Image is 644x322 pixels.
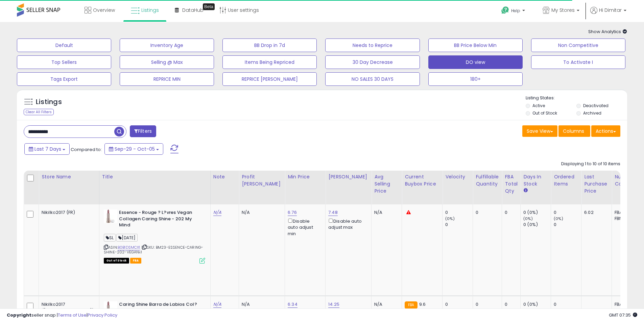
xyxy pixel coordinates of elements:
div: Displaying 1 to 10 of 10 items [561,161,620,167]
i: Get Help [501,6,509,15]
button: Selling @ Max [120,55,214,69]
div: Store Name [42,173,96,180]
small: (0%) [554,216,563,221]
span: Listings [141,7,159,14]
div: FBM: 3 [615,308,637,314]
button: To Activate I [531,55,625,69]
div: 0 [554,209,581,216]
div: 0 [476,209,497,216]
small: (0%) [554,308,563,314]
span: All listings that are currently out of stock and unavailable for purchase on Amazon [104,258,129,264]
small: (0%) [445,308,455,314]
button: 180+ [428,72,523,86]
span: FBA [130,258,142,264]
img: 31ztQZO2kuL._SL40_.jpg [104,301,117,315]
small: Days In Stock. [523,188,527,194]
div: Clear All Filters [24,109,54,115]
a: N/A [213,209,221,216]
small: (0%) [445,216,455,221]
strong: Copyright [7,312,31,318]
h5: Listings [36,97,62,107]
small: (0%) [523,308,533,314]
a: 14.25 [328,301,339,308]
span: Help [511,8,520,14]
b: Caring Shine Barra de Labios Col?geno Vegano - 202 [119,301,201,316]
div: [PERSON_NAME] [328,173,368,180]
div: 0 [445,222,473,228]
span: My Stores [551,7,575,14]
div: 0 [476,301,497,307]
div: ASIN: [104,209,205,263]
div: Avg Selling Price [374,173,399,195]
button: 30 Day Decrease [325,55,420,69]
div: 0 [505,209,515,216]
button: NO SALES 30 DAYS [325,72,420,86]
span: SL [104,234,116,242]
div: N/A [374,209,397,216]
a: Terms of Use [58,312,87,318]
div: 0 [445,301,473,307]
button: Non Competitive [531,39,625,52]
button: Columns [558,125,590,137]
button: Save View [522,125,557,137]
div: Note [213,173,236,180]
button: REPRICE MIN [120,72,214,86]
span: Columns [563,128,584,134]
div: Fulfillable Quantity [476,173,499,188]
a: Privacy Policy [88,312,117,318]
span: Hi Dimitar [599,7,622,14]
div: 0 (0%) [523,301,551,307]
div: Disable auto adjust min [288,217,320,237]
a: N/A [213,301,221,308]
div: FBM: 8 [615,216,637,222]
div: 0 (0%) [523,222,551,228]
button: Last 7 Days [24,143,70,155]
p: Listing States: [526,95,627,101]
button: Inventory Age [120,39,214,52]
button: Sep-29 - Oct-05 [104,143,163,155]
button: REPRICE [PERSON_NAME] [222,72,317,86]
div: seller snap | | [7,312,117,319]
div: Profit [PERSON_NAME] [242,173,282,188]
button: Actions [591,125,620,137]
div: N/A [242,209,280,216]
div: FBA Total Qty [505,173,518,195]
div: Tooltip anchor [203,3,215,10]
button: Tags Export [17,72,111,86]
div: 0 [445,209,473,216]
div: Velocity [445,173,470,180]
button: Items Being Repriced [222,55,317,69]
div: 0 [554,222,581,228]
div: N/A [242,301,280,307]
span: DataHub [182,7,204,14]
div: 0 (0%) [523,209,551,216]
div: Min Price [288,173,323,180]
a: 7.48 [328,209,338,216]
div: Nikilko2017 (FR) [42,209,94,216]
img: 31ztQZO2kuL._SL40_.jpg [104,209,117,223]
div: Ordered Items [554,173,578,188]
label: Deactivated [583,103,609,108]
span: [DATE] [116,234,138,242]
span: | SKU: BM23-ESSENCE-CARING-SHINE-202-VEGANx1 [104,245,204,255]
div: Last Purchase Price [584,173,609,195]
div: Current Buybox Price [405,173,439,188]
div: Disable auto adjust max [328,217,366,230]
a: 6.76 [288,209,297,216]
a: Hi Dimitar [590,7,626,22]
div: Days In Stock [523,173,548,188]
button: Filters [130,125,156,137]
div: FBA: 1 [615,301,637,307]
button: Default [17,39,111,52]
a: Help [496,1,532,22]
div: Num of Comp. [615,173,639,188]
small: FBA [405,301,417,309]
button: Needs to Reprice [325,39,420,52]
button: Top Sellers [17,55,111,69]
span: Overview [93,7,115,14]
div: 0 [505,301,515,307]
label: Out of Stock [532,110,557,116]
div: 6.02 [584,209,606,216]
div: Title [102,173,208,180]
span: Compared to: [71,146,102,153]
